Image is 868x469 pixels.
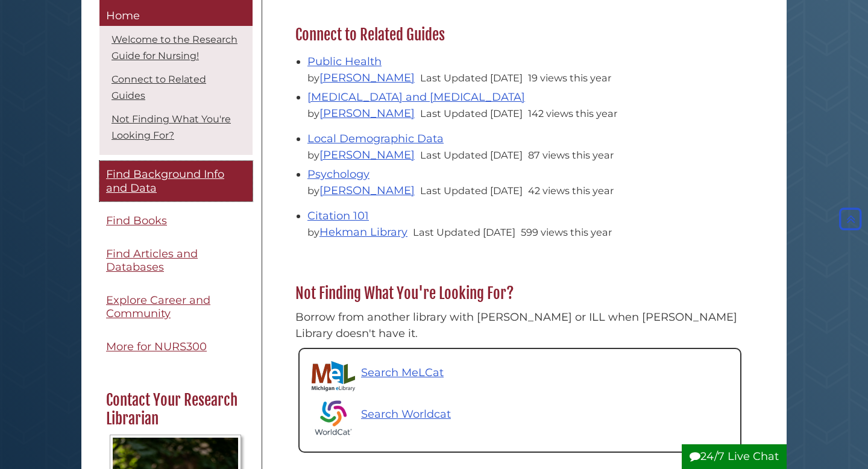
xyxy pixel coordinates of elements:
span: Last Updated [DATE] [420,149,523,161]
a: More for NURS300 [99,333,253,360]
span: Explore Career and Community [106,294,210,321]
span: by [307,184,417,197]
p: Borrow from another library with [PERSON_NAME] or ILL when [PERSON_NAME] Library doesn't have it. [295,309,744,342]
a: [PERSON_NAME] [319,148,415,162]
a: Citation 101 [307,209,369,222]
a: Search Worldcat [312,396,728,439]
a: Find Books [99,208,253,235]
h2: Connect to Related Guides [289,25,750,45]
a: Welcome to the Research Guide for Nursing! [112,34,237,62]
button: 24/7 Live Chat [682,444,787,469]
span: by [307,149,417,161]
a: Not Finding What You're Looking For? [112,114,231,142]
a: Connect to Related Guides [112,74,206,102]
span: Find Books [106,215,167,228]
span: Home [106,9,140,22]
span: Find Background Info and Data [106,168,224,195]
span: 19 views this year [528,72,611,84]
h2: Contact Your Research Librarian [100,391,251,429]
a: Find Background Info and Data [99,162,253,202]
a: Back to Top [836,213,865,226]
h2: Not Finding What You're Looking For? [289,284,750,303]
a: Public Health [307,55,382,68]
span: 87 views this year [528,149,614,161]
span: Find Articles and Databases [106,247,198,274]
span: by [307,226,410,238]
span: More for NURS300 [106,340,207,353]
span: 599 views this year [521,226,612,238]
span: Last Updated [DATE] [413,226,515,238]
a: [PERSON_NAME] [319,71,415,84]
span: 142 views this year [528,107,617,119]
span: Last Updated [DATE] [420,184,523,197]
a: [MEDICAL_DATA] and [MEDICAL_DATA] [307,90,525,104]
span: Last Updated [DATE] [420,107,523,119]
span: Last Updated [DATE] [420,72,523,84]
img: Michigan eLibrary [312,361,355,391]
a: [PERSON_NAME] [319,107,415,120]
a: [PERSON_NAME] [319,184,415,197]
p: Search MeLCat [361,365,444,381]
span: by [307,107,417,119]
span: by [307,72,417,84]
span: 42 views this year [528,184,614,197]
a: Search MeLCat [312,361,444,391]
a: Local Demographic Data [307,132,444,145]
a: Find Articles and Databases [99,241,253,281]
img: Worldcat [312,396,355,439]
a: Psychology [307,168,370,181]
a: Explore Career and Community [99,287,253,327]
a: Hekman Library [319,225,407,239]
p: Search Worldcat [361,406,451,423]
